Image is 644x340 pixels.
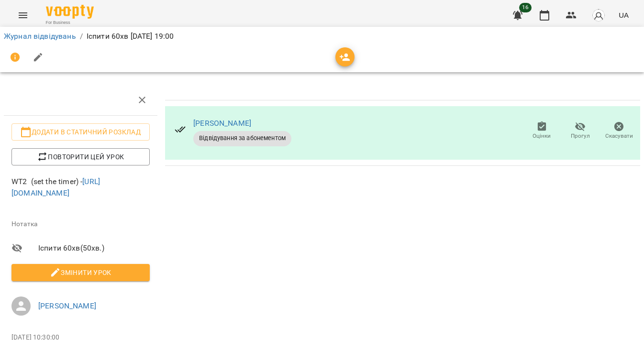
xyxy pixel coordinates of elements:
[619,10,629,20] span: UA
[193,119,251,128] a: [PERSON_NAME]
[193,134,291,143] span: Відвідування за абонементом
[46,5,94,19] img: Voopty Logo
[80,31,83,42] li: /
[4,31,640,42] nav: breadcrumb
[19,267,142,278] span: Змінити урок
[4,32,76,41] a: Журнал відвідувань
[11,4,34,27] button: Menu
[87,31,174,42] p: Іспити 60хв [DATE] 19:00
[533,132,551,140] span: Оцінки
[11,176,150,198] p: WT2 (set the timer) -
[571,132,590,140] span: Прогул
[561,118,600,144] button: Прогул
[11,219,150,229] p: Нотатка
[19,126,142,138] span: Додати в статичний розклад
[11,123,150,141] button: Додати в статичний розклад
[19,151,142,163] span: Повторити цей урок
[522,118,561,144] button: Оцінки
[11,148,150,165] button: Повторити цей урок
[605,132,633,140] span: Скасувати
[38,242,150,254] span: Іспити 60хв ( 50 хв. )
[11,177,100,197] a: [URL][DOMAIN_NAME]
[600,118,638,144] button: Скасувати
[615,6,633,24] button: UA
[519,3,532,12] span: 16
[11,264,150,281] button: Змінити урок
[38,301,96,310] a: [PERSON_NAME]
[592,9,605,22] img: avatar_s.png
[46,20,94,26] span: For Business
